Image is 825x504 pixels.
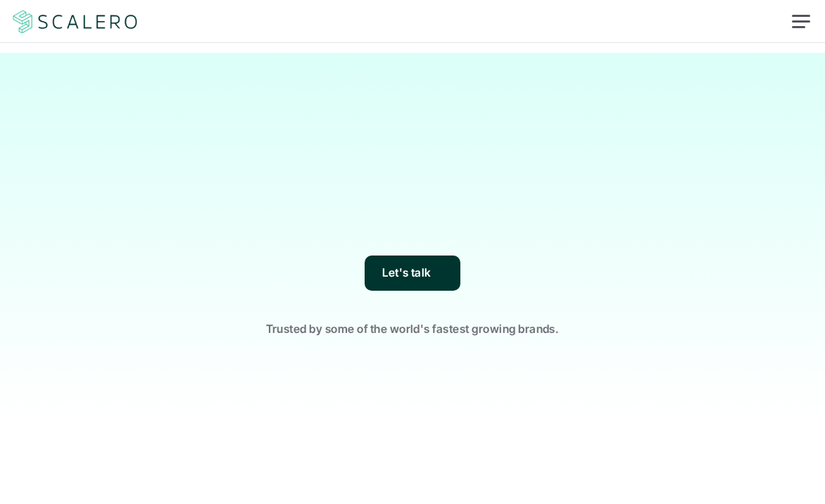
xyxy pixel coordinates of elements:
p: Let's talk [382,264,432,282]
a: Let's talk [365,256,460,291]
p: From strategy to execution, we bring deep expertise in top lifecycle marketing platforms—[DOMAIN_... [184,184,641,256]
h1: The premier lifecycle marketing studio✨ [251,102,574,177]
a: Scalero company logo [11,9,140,34]
img: Scalero company logo [11,8,140,35]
